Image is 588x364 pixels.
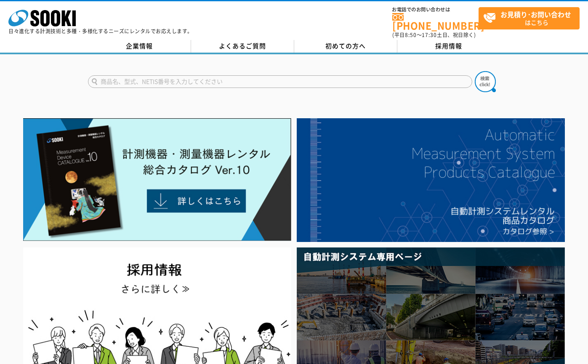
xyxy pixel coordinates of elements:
[392,13,479,30] a: [PHONE_NUMBER]
[405,31,417,39] span: 8:50
[23,118,291,241] img: Catalog Ver10
[88,75,472,88] input: 商品名、型式、NETIS番号を入力してください
[483,8,579,29] span: はこちら
[88,40,191,53] a: 企業情報
[8,29,193,34] p: 日々進化する計測技術と多種・多様化するニーズにレンタルでお応えします。
[392,7,479,12] span: お電話でのお問い合わせは
[500,9,571,19] strong: お見積り･お問い合わせ
[325,41,366,50] span: 初めての方へ
[191,40,294,53] a: よくあるご質問
[392,31,476,39] span: (平日 ～ 土日、祝日除く)
[397,40,500,53] a: 採用情報
[294,40,397,53] a: 初めての方へ
[297,118,565,242] img: 自動計測システムカタログ
[479,7,580,29] a: お見積り･お問い合わせはこちら
[422,31,437,39] span: 17:30
[475,71,496,92] img: btn_search.png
